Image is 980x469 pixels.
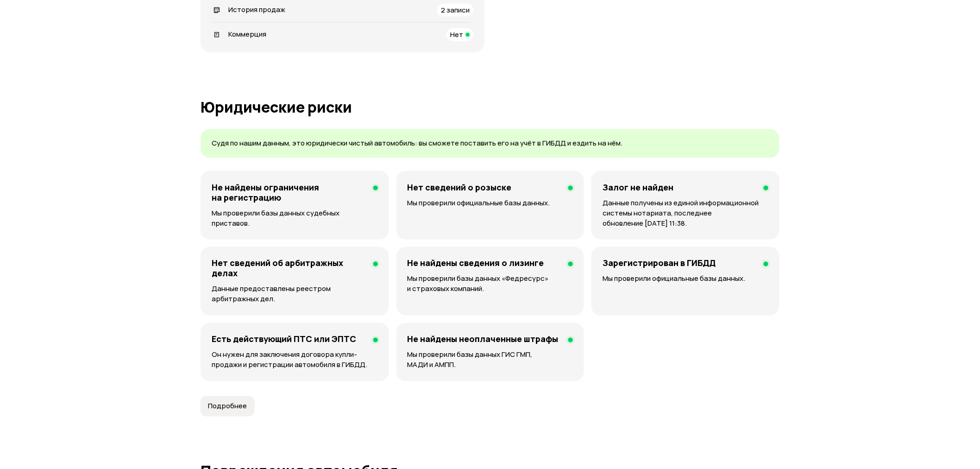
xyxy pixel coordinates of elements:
[408,334,559,344] h4: Не найдены неоплаченные штрафы
[603,274,768,284] p: Мы проверили официальные базы данных.
[212,139,768,148] p: Судя по нашим данным, это юридически чистый автомобиль: вы сможете поставить его на учёт в ГИБДД ...
[212,258,366,279] h4: Нет сведений об арбитражных делах
[603,258,716,268] h4: Зарегистрирован в ГИБДД
[228,5,285,14] span: История продаж
[603,198,768,228] p: Данные получены из единой информационной системы нотариата, последнее обновление [DATE] 11:38.
[212,350,378,370] p: Он нужен для заключения договора купли-продажи и регистрации автомобиля в ГИБДД.
[441,5,470,15] span: 2 записи
[212,284,378,304] p: Данные предоставлены реестром арбитражных дел.
[212,334,356,344] h4: Есть действующий ПТС или ЭПТС
[450,30,463,39] span: Нет
[212,182,366,203] h4: Не найдены ограничения на регистрацию
[212,208,378,228] p: Мы проверили базы данных судебных приставов.
[201,99,779,115] h1: Юридические риски
[603,182,673,192] h4: Залог не найден
[408,182,512,192] h4: Нет сведений о розыске
[408,198,573,208] p: Мы проверили официальные базы данных.
[228,29,266,39] span: Коммерция
[408,274,573,294] p: Мы проверили базы данных «Федресурс» и страховых компаний.
[208,402,247,411] span: Подробнее
[408,258,544,268] h4: Не найдены сведения о лизинге
[408,350,573,370] p: Мы проверили базы данных ГИС ГМП, МАДИ и АМПП.
[201,396,255,417] button: Подробнее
